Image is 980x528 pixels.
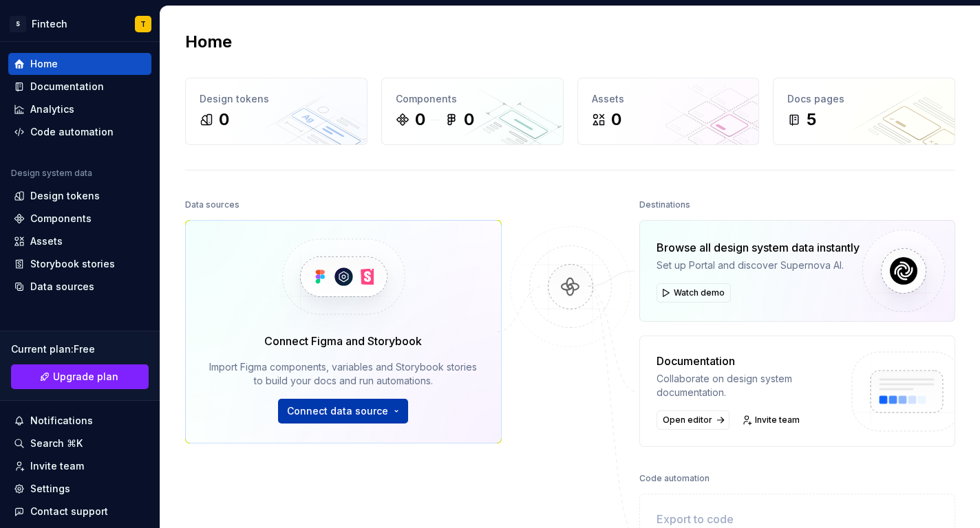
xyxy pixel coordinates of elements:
div: 0 [464,109,474,131]
div: Home [30,57,58,71]
button: Connect data source [278,399,408,423]
h2: Home [185,31,232,53]
div: Search ⌘K [30,437,83,450]
div: S [10,16,26,32]
a: Settings [8,478,151,500]
a: Components [8,208,151,230]
div: Fintech [32,17,67,31]
div: Data sources [185,195,239,214]
div: T [140,19,146,30]
div: Export to code [657,511,840,527]
a: Components00 [381,78,564,145]
button: Watch demo [657,283,731,302]
span: Invite team [755,415,800,426]
span: Watch demo [674,287,725,298]
div: 5 [807,109,816,131]
div: Browse all design system data instantly [657,239,860,256]
div: Design tokens [200,92,353,106]
div: Contact support [30,505,108,518]
button: Search ⌘K [8,432,151,454]
a: Design tokens [8,185,151,207]
span: Upgrade plan [53,370,118,384]
button: Notifications [8,410,151,432]
a: Home [8,53,151,75]
div: Set up Portal and discover Supernova AI. [657,258,860,272]
a: Design tokens0 [185,78,367,145]
span: Connect data source [287,404,388,418]
div: Components [30,212,92,225]
div: Collaborate on design system documentation. [657,372,840,399]
a: Docs pages5 [773,78,955,145]
a: Upgrade plan [11,364,149,389]
a: Storybook stories [8,253,151,275]
a: Code automation [8,121,151,143]
div: Settings [30,482,70,496]
button: SFintechT [3,9,157,38]
div: Documentation [657,353,840,369]
div: Design system data [11,168,92,179]
div: Code automation [30,125,114,139]
div: Storybook stories [30,257,115,271]
div: Invite team [30,459,84,473]
div: Design tokens [30,189,100,203]
div: Code automation [639,469,710,488]
span: Open editor [663,415,712,426]
div: Docs pages [787,92,941,106]
div: Connect Figma and Storybook [264,333,422,349]
div: Assets [592,92,745,106]
button: Contact support [8,500,151,522]
div: 0 [611,109,621,131]
div: Assets [30,234,63,248]
a: Invite team [8,455,151,477]
a: Open editor [657,410,729,430]
div: Destinations [639,195,690,214]
div: Data sources [30,280,94,294]
a: Assets0 [577,78,760,145]
a: Invite team [738,410,806,430]
a: Documentation [8,76,151,98]
div: Notifications [30,414,93,428]
div: 0 [415,109,425,131]
div: Import Figma components, variables and Storybook stories to build your docs and run automations. [205,360,482,388]
div: Analytics [30,102,74,116]
a: Assets [8,230,151,252]
div: 0 [219,109,229,131]
a: Data sources [8,276,151,298]
div: Current plan : Free [11,342,149,356]
div: Components [396,92,549,106]
div: Documentation [30,80,104,93]
a: Analytics [8,98,151,120]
